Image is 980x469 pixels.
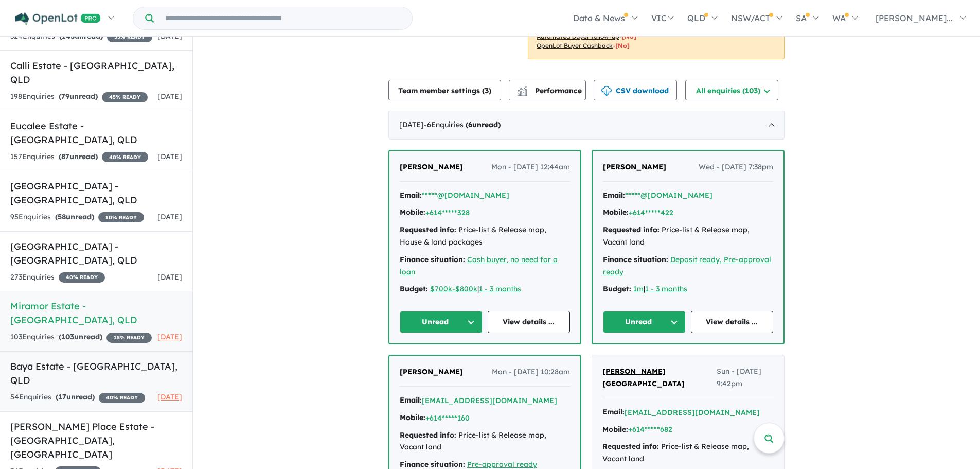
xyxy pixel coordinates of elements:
span: 45 % READY [102,92,148,102]
strong: ( unread) [466,120,501,129]
span: 10 % READY [98,212,144,222]
strong: ( unread) [59,332,102,341]
input: Try estate name, suburb, builder or developer [156,7,410,29]
img: Openlot PRO Logo White [15,12,101,25]
span: 35 % READY [107,32,152,42]
img: bar-chart.svg [517,89,527,96]
span: 3 [485,86,489,95]
div: | [400,283,570,296]
strong: Email: [400,190,422,200]
h5: [GEOGRAPHIC_DATA] - [GEOGRAPHIC_DATA] , QLD [10,179,182,207]
span: [PERSON_NAME] [603,162,666,171]
strong: Requested info: [602,442,659,451]
a: Pre-approval ready [467,460,537,469]
span: Wed - [DATE] 7:38pm [699,161,773,173]
button: Unread [603,311,686,333]
a: View details ... [488,311,571,333]
strong: Mobile: [603,207,629,217]
a: [PERSON_NAME] [603,161,666,173]
div: 157 Enquir ies [10,151,148,163]
img: download icon [601,86,612,96]
div: 54 Enquir ies [10,391,145,404]
a: 1 - 3 months [645,284,687,293]
h5: Miramor Estate - [GEOGRAPHIC_DATA] , QLD [10,299,182,327]
strong: Requested info: [603,225,660,234]
div: Price-list & Release map, Vacant land [602,441,774,465]
img: line-chart.svg [518,86,527,92]
span: [DATE] [157,392,182,402]
strong: Requested info: [400,430,456,440]
span: [PERSON_NAME] [400,367,463,376]
span: [DATE] [157,152,182,161]
a: [PERSON_NAME] [400,366,463,378]
strong: ( unread) [59,152,98,161]
strong: Email: [603,190,625,200]
span: 40 % READY [59,272,105,283]
span: 6 [468,120,472,129]
strong: Finance situation: [603,255,668,264]
span: 79 [61,92,69,101]
div: 103 Enquir ies [10,331,152,343]
strong: Budget: [400,284,428,293]
span: Mon - [DATE] 12:44am [491,161,570,173]
span: 40 % READY [102,152,148,162]
span: [DATE] [157,272,182,282]
span: Mon - [DATE] 10:28am [492,366,570,378]
a: [PERSON_NAME] [400,161,463,173]
button: [EMAIL_ADDRESS][DOMAIN_NAME] [625,407,760,418]
button: Team member settings (3) [388,80,501,100]
div: Price-list & Release map, Vacant land [603,224,773,249]
span: 58 [58,212,66,221]
div: 198 Enquir ies [10,91,148,103]
strong: Email: [602,407,625,416]
span: [PERSON_NAME]... [876,13,953,23]
span: 15 % READY [106,333,152,343]
span: [DATE] [157,212,182,221]
button: Unread [400,311,483,333]
a: Deposit ready, Pre-approval ready [603,255,771,276]
span: Performance [519,86,582,95]
div: Price-list & Release map, Vacant land [400,429,570,454]
span: [PERSON_NAME] [400,162,463,171]
u: Cash buyer, no need for a loan [400,255,558,276]
span: 40 % READY [99,393,145,403]
strong: ( unread) [56,392,95,402]
strong: Mobile: [400,413,425,422]
button: Performance [509,80,586,100]
a: [PERSON_NAME][GEOGRAPHIC_DATA] [602,366,717,390]
div: 324 Enquir ies [10,30,152,43]
h5: [GEOGRAPHIC_DATA] - [GEOGRAPHIC_DATA] , QLD [10,239,182,267]
button: All enquiries (103) [685,80,778,100]
strong: Mobile: [400,207,425,217]
a: 1 - 3 months [479,284,521,293]
h5: [PERSON_NAME] Place Estate - [GEOGRAPHIC_DATA] , [GEOGRAPHIC_DATA] [10,420,182,461]
button: [EMAIL_ADDRESS][DOMAIN_NAME] [422,395,557,406]
strong: Finance situation: [400,255,465,264]
a: View details ... [691,311,774,333]
a: 1m [633,284,644,293]
strong: Mobile: [602,425,628,434]
u: $700k-$800k [430,284,477,293]
strong: Email: [400,395,422,405]
h5: Baya Estate - [GEOGRAPHIC_DATA] , QLD [10,359,182,387]
span: [PERSON_NAME][GEOGRAPHIC_DATA] [602,367,685,388]
strong: ( unread) [59,92,98,101]
h5: Eucalee Estate - [GEOGRAPHIC_DATA] , QLD [10,119,182,147]
h5: Calli Estate - [GEOGRAPHIC_DATA] , QLD [10,59,182,86]
div: | [603,283,773,296]
strong: Requested info: [400,225,456,234]
span: - 6 Enquir ies [424,120,501,129]
span: 87 [61,152,69,161]
div: 95 Enquir ies [10,211,144,223]
span: Sun - [DATE] 9:42pm [717,366,774,390]
u: OpenLot Buyer Cashback [537,42,613,49]
span: [DATE] [157,332,182,341]
div: 273 Enquir ies [10,271,105,284]
strong: ( unread) [55,212,94,221]
strong: Finance situation: [400,460,465,469]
